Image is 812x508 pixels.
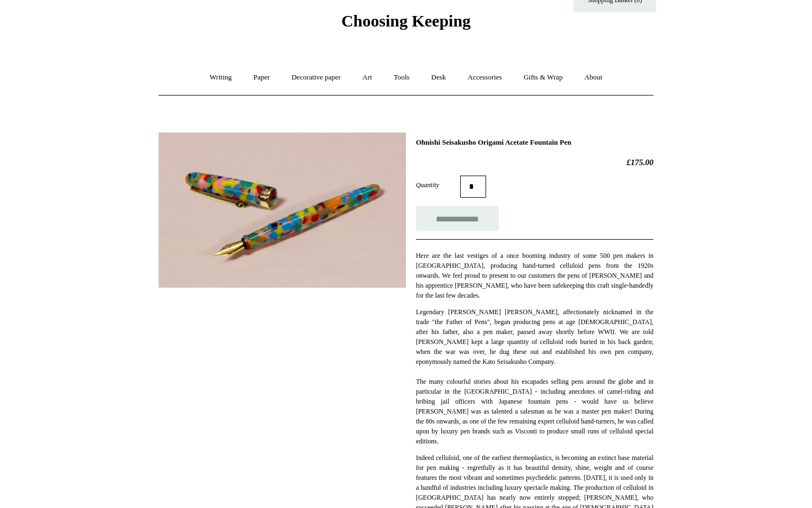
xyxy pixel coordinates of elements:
[159,133,406,288] img: Ohnishi Seisakusho Origami Acetate Fountain Pen
[341,20,471,28] a: Choosing Keeping
[416,138,653,147] h1: Ohnishi Seisakusho Origami Acetate Fountain Pen
[200,63,242,92] a: Writing
[384,63,420,92] a: Tools
[416,180,460,190] label: Quantity
[458,63,512,92] a: Accessories
[244,63,280,92] a: Paper
[416,157,653,167] h2: £175.00
[282,63,351,92] a: Decorative paper
[514,63,573,92] a: Gifts & Wrap
[416,307,653,446] p: Legendary [PERSON_NAME] [PERSON_NAME], affectionately nicknamed in the trade "the Father of Pens"...
[421,63,456,92] a: Desk
[341,12,471,30] span: Choosing Keeping
[352,63,382,92] a: Art
[416,251,653,300] p: Here are the last vestiges of a once booming industry of some 500 pen makers in [GEOGRAPHIC_DATA]...
[574,63,613,92] a: About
